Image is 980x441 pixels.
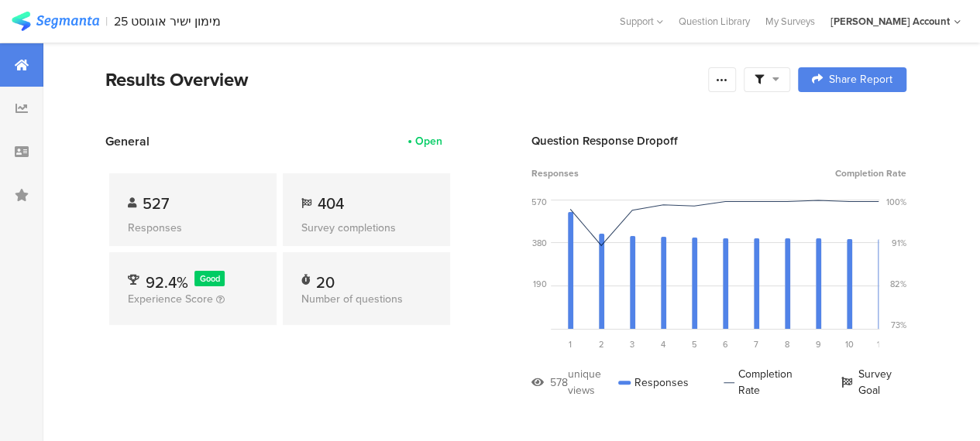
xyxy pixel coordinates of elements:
[128,220,258,236] div: Responses
[891,319,906,331] div: 73%
[754,338,758,350] span: 7
[692,338,697,350] span: 5
[618,366,689,398] div: Responses
[533,278,547,290] div: 190
[105,66,700,94] div: Results Overview
[128,291,213,307] span: Experience Score
[146,271,188,294] span: 92.4%
[830,14,950,29] div: [PERSON_NAME] Account
[114,14,221,29] div: מימון ישיר אוגוסט 25
[661,338,665,350] span: 4
[816,338,821,350] span: 9
[532,237,547,249] div: 380
[143,192,169,215] span: 527
[316,271,335,286] div: 20
[105,132,150,150] span: General
[569,338,572,350] span: 1
[531,196,547,208] div: 570
[599,338,604,350] span: 2
[724,366,806,398] div: Completion Rate
[758,14,823,29] a: My Surveys
[318,192,344,215] span: 404
[835,166,906,180] span: Completion Rate
[620,9,663,33] div: Support
[550,374,568,391] div: 578
[785,338,789,350] span: 8
[886,196,906,208] div: 100%
[630,338,634,350] span: 3
[415,133,442,149] div: Open
[105,12,108,30] div: |
[845,338,854,350] span: 10
[723,338,728,350] span: 6
[301,291,403,307] span: Number of questions
[841,366,906,398] div: Survey Goal
[877,338,883,350] span: 11
[531,166,579,180] span: Responses
[671,14,758,29] a: Question Library
[301,220,432,236] div: Survey completions
[890,278,906,290] div: 82%
[12,12,99,31] img: segmanta logo
[568,366,618,398] div: unique views
[200,272,220,285] span: Good
[829,74,892,85] span: Share Report
[892,237,906,249] div: 91%
[531,132,906,149] div: Question Response Dropoff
